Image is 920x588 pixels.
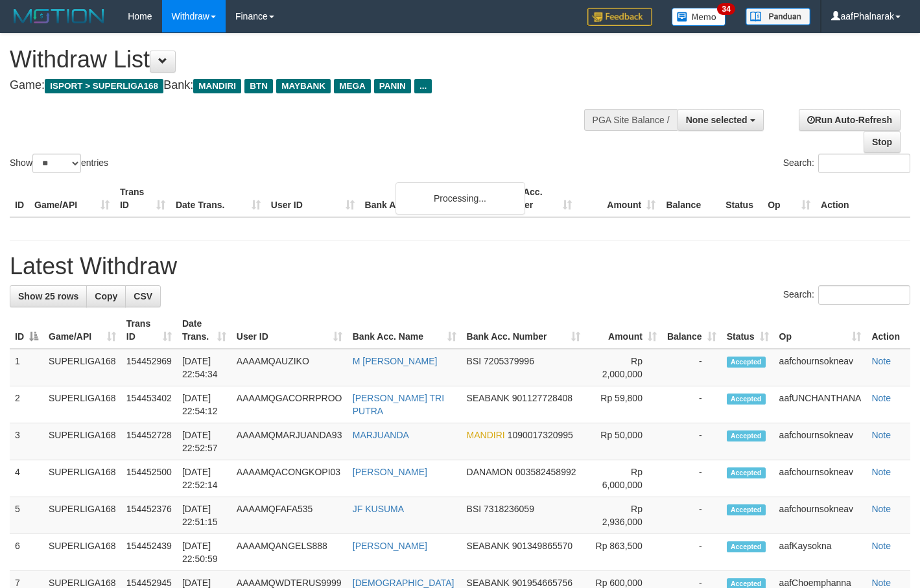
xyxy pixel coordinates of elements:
[584,109,678,131] div: PGA Site Balance /
[799,109,901,131] a: Run Auto-Refresh
[45,79,163,93] span: ISPORT > SUPERLIGA168
[484,356,534,366] span: Copy 7205379996 to clipboard
[585,349,662,386] td: Rp 2,000,000
[231,497,348,534] td: AAAAMQFAFA535
[125,285,161,307] a: CSV
[512,578,572,588] span: Copy 901954665756 to clipboard
[95,291,117,301] span: Copy
[121,497,177,534] td: 154452376
[678,109,764,131] button: None selected
[871,356,891,366] a: Note
[10,349,43,386] td: 1
[672,8,726,26] img: Button%20Memo.svg
[43,534,121,571] td: SUPERLIGA168
[727,467,766,478] span: Accepted
[10,79,600,92] h4: Game: Bank:
[177,534,231,571] td: [DATE] 22:50:59
[353,504,404,514] a: JF KUSUMA
[762,180,816,217] th: Op
[722,312,774,349] th: Status: activate to sort column ascending
[353,467,427,477] a: [PERSON_NAME]
[746,8,810,25] img: panduan.png
[512,393,572,403] span: Copy 901127728408 to clipboard
[121,386,177,423] td: 154453402
[727,357,766,368] span: Accepted
[508,430,573,440] span: Copy 1090017320995 to clipboard
[871,541,891,551] a: Note
[515,467,576,477] span: Copy 003582458992 to clipboard
[177,460,231,497] td: [DATE] 22:52:14
[720,180,762,217] th: Status
[276,79,331,93] span: MAYBANK
[18,291,78,301] span: Show 25 rows
[43,460,121,497] td: SUPERLIGA168
[43,497,121,534] td: SUPERLIGA168
[686,115,748,125] span: None selected
[493,180,577,217] th: Bank Acc. Number
[121,349,177,386] td: 154452969
[585,497,662,534] td: Rp 2,936,000
[353,430,409,440] a: MARJUANDA
[512,541,572,551] span: Copy 901349865570 to clipboard
[462,312,586,349] th: Bank Acc. Number: activate to sort column ascending
[10,154,108,173] label: Show entries
[193,79,241,93] span: MANDIRI
[395,182,525,215] div: Processing...
[467,541,510,551] span: SEABANK
[10,497,43,534] td: 5
[662,497,722,534] td: -
[818,285,910,305] input: Search:
[467,467,513,477] span: DANAMON
[484,504,534,514] span: Copy 7318236059 to clipboard
[353,393,444,416] a: [PERSON_NAME] TRI PUTRA
[871,430,891,440] a: Note
[585,312,662,349] th: Amount: activate to sort column ascending
[353,541,427,551] a: [PERSON_NAME]
[10,423,43,460] td: 3
[231,460,348,497] td: AAAAMQACONGKOPI03
[231,534,348,571] td: AAAAMQANGELS888
[783,285,910,305] label: Search:
[374,79,411,93] span: PANIN
[244,79,273,93] span: BTN
[121,312,177,349] th: Trans ID: activate to sort column ascending
[231,349,348,386] td: AAAAMQAUZIKO
[121,534,177,571] td: 154452439
[661,180,720,217] th: Balance
[662,349,722,386] td: -
[577,180,661,217] th: Amount
[43,349,121,386] td: SUPERLIGA168
[662,423,722,460] td: -
[121,423,177,460] td: 154452728
[774,423,867,460] td: aafchournsokneav
[348,312,462,349] th: Bank Acc. Name: activate to sort column ascending
[774,460,867,497] td: aafchournsokneav
[587,8,652,26] img: Feedback.jpg
[10,6,108,26] img: MOTION_logo.png
[231,386,348,423] td: AAAAMQGACORRPROO
[871,467,891,477] a: Note
[334,79,371,93] span: MEGA
[727,541,766,552] span: Accepted
[43,312,121,349] th: Game/API: activate to sort column ascending
[467,578,510,588] span: SEABANK
[360,180,494,217] th: Bank Acc. Name
[816,180,910,217] th: Action
[585,460,662,497] td: Rp 6,000,000
[10,534,43,571] td: 6
[866,312,910,349] th: Action
[585,534,662,571] td: Rp 863,500
[43,423,121,460] td: SUPERLIGA168
[662,460,722,497] td: -
[871,504,891,514] a: Note
[727,504,766,515] span: Accepted
[177,349,231,386] td: [DATE] 22:54:34
[231,312,348,349] th: User ID: activate to sort column ascending
[414,79,432,93] span: ...
[115,180,171,217] th: Trans ID
[10,47,600,73] h1: Withdraw List
[864,131,901,153] a: Stop
[177,423,231,460] td: [DATE] 22:52:57
[10,312,43,349] th: ID: activate to sort column descending
[727,430,766,441] span: Accepted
